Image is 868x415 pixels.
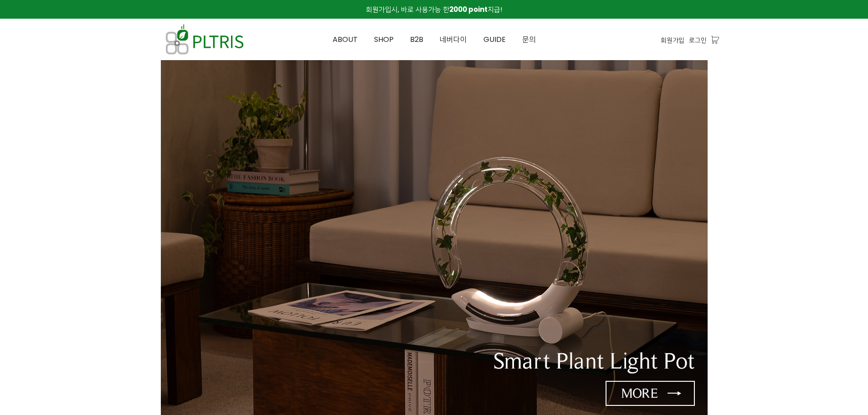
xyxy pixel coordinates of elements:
span: ABOUT [333,34,358,45]
span: 네버다이 [440,34,467,45]
span: 회원가입시, 바로 사용가능 한 지급! [366,5,502,14]
span: GUIDE [483,34,506,45]
span: 문의 [522,34,536,45]
a: 문의 [514,19,544,60]
a: ABOUT [324,19,366,60]
a: SHOP [366,19,402,60]
a: 로그인 [689,35,707,45]
a: 회원가입 [661,35,684,45]
a: GUIDE [475,19,514,60]
strong: 2000 point [449,5,488,14]
a: 네버다이 [431,19,475,60]
a: B2B [402,19,431,60]
span: B2B [410,34,423,45]
span: SHOP [374,34,394,45]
